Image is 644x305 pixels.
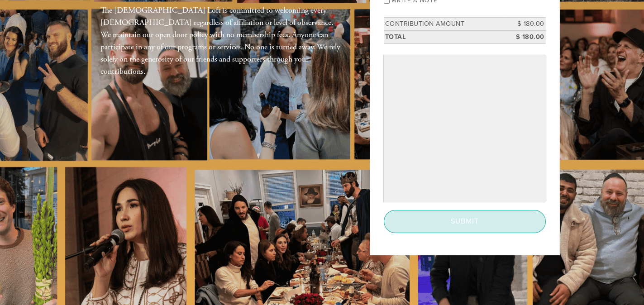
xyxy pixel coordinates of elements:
input: Submit [384,210,546,233]
td: $ 180.00 [505,18,546,31]
td: Total [384,30,505,43]
div: The [DEMOGRAPHIC_DATA] Loft is committed to welcoming every [DEMOGRAPHIC_DATA] regardless of affi... [100,4,340,77]
iframe: Secure payment input frame [386,57,544,200]
td: $ 180.00 [505,30,546,43]
td: Contribution Amount [384,18,505,31]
